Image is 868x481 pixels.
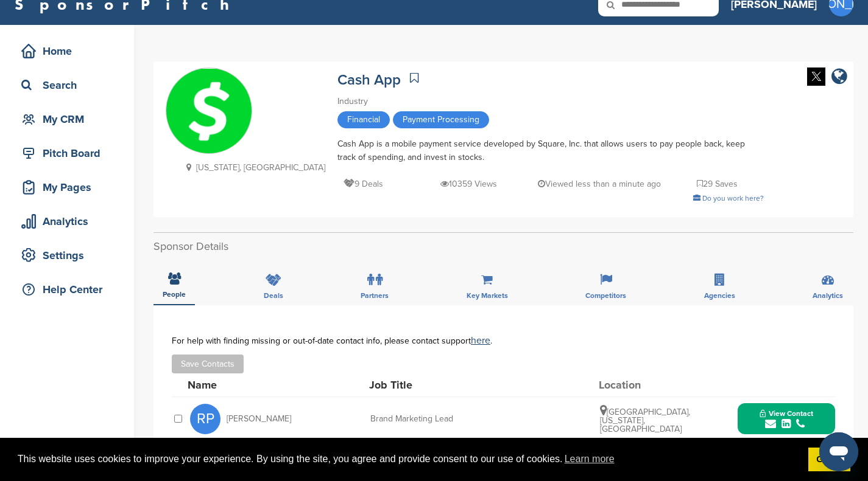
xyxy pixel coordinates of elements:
div: Industry [337,95,764,108]
span: Agencies [704,292,735,299]
img: Sponsorpitch & Cash App [166,69,252,154]
div: Help Center [18,279,122,300]
div: Pitch Board [18,142,122,164]
div: Cash App is a mobile payment service developed by Square, Inc. that allows users to pay people ba... [337,137,764,164]
img: Twitter white [807,67,825,86]
div: Job Title [369,379,552,390]
div: For help with finding missing or out-of-date contact info, please contact support . [172,336,835,345]
a: Search [12,71,122,99]
span: People [163,291,186,298]
a: My Pages [12,173,122,201]
div: Settings [18,244,122,266]
span: Do you work here? [702,194,764,202]
button: Save Contacts [172,355,244,373]
span: Financial [337,111,390,128]
span: Analytics [813,292,843,299]
span: [PERSON_NAME] [227,415,291,423]
div: My CRM [18,108,122,130]
a: My CRM [12,105,122,133]
a: Analytics [12,207,122,235]
div: Search [18,74,122,96]
a: Do you work here? [693,194,764,202]
button: View Contact [745,401,828,437]
span: Key Markets [467,292,508,299]
span: Partners [361,292,389,299]
a: dismiss cookie message [808,448,850,472]
p: 10359 Views [440,176,497,192]
a: company link [831,67,847,88]
a: Cash App [337,71,401,89]
a: Help Center [12,275,122,303]
span: This website uses cookies to improve your experience. By using the site, you agree and provide co... [18,450,799,468]
div: Brand Marketing Lead [370,415,553,423]
p: [US_STATE], [GEOGRAPHIC_DATA] [181,160,325,175]
iframe: Button to launch messaging window [819,432,858,471]
p: Viewed less than a minute ago [538,176,661,192]
span: View Contact [760,409,813,418]
div: Name [188,379,322,390]
a: learn more about cookies [563,450,616,468]
span: [GEOGRAPHIC_DATA], [US_STATE], [GEOGRAPHIC_DATA] [600,407,690,434]
div: My Pages [18,176,122,198]
span: Payment Processing [393,111,489,128]
span: Competitors [585,292,626,299]
a: Pitch Board [12,139,122,167]
h2: Sponsor Details [153,238,853,255]
a: Settings [12,241,122,269]
div: Home [18,40,122,62]
a: Home [12,37,122,65]
span: Deals [264,292,283,299]
p: 9 Deals [344,176,383,192]
div: Analytics [18,210,122,232]
a: here [471,334,490,347]
span: RP [190,404,221,434]
p: 29 Saves [697,176,738,192]
div: Location [599,379,690,390]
